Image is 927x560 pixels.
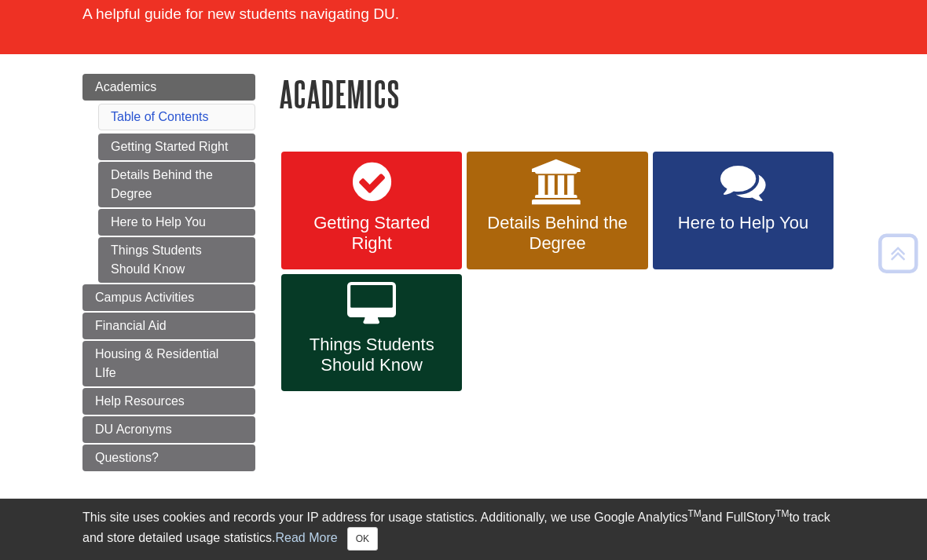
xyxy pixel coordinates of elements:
[82,388,255,415] a: Help Resources
[98,134,255,160] a: Getting Started Right
[82,5,399,22] span: A helpful guide for new students navigating DU.
[82,416,255,443] a: DU Acronyms
[95,394,185,408] span: Help Resources
[95,423,172,436] span: DU Acronyms
[98,237,255,283] a: Things Students Should Know
[95,347,218,379] span: Housing & Residential LIfe
[687,508,701,519] sup: TM
[111,110,209,123] a: Table of Contents
[478,213,636,254] span: Details Behind the Degree
[95,319,167,332] span: Financial Aid
[653,152,834,269] a: Here to Help You
[82,74,255,101] a: Academics
[665,213,822,233] span: Here to Help You
[82,341,255,386] a: Housing & Residential LIfe
[95,80,156,93] span: Academics
[98,209,255,236] a: Here to Help You
[82,445,255,471] a: Questions?
[293,335,450,375] span: Things Students Should Know
[281,152,462,269] a: Getting Started Right
[281,274,462,392] a: Things Students Should Know
[82,313,255,339] a: Financial Aid
[293,213,450,254] span: Getting Started Right
[279,74,845,114] h1: Academics
[82,508,845,551] div: This site uses cookies and records your IP address for usage statistics. Additionally, we use Goo...
[347,527,378,551] button: Close
[873,243,923,264] a: Back to Top
[82,284,255,311] a: Campus Activities
[95,291,194,304] span: Campus Activities
[775,508,789,519] sup: TM
[95,451,159,464] span: Questions?
[467,152,647,269] a: Details Behind the Degree
[98,162,255,207] a: Details Behind the Degree
[275,531,337,544] a: Read More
